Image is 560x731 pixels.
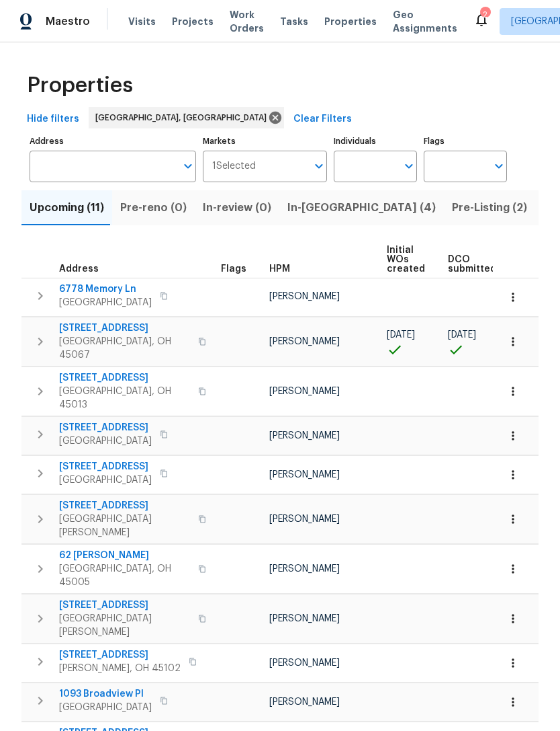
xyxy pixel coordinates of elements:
span: Visits [128,15,156,28]
span: [GEOGRAPHIC_DATA] [59,701,152,714]
span: [STREET_ADDRESS] [59,321,190,335]
button: Open [489,157,508,176]
span: [PERSON_NAME] [269,292,340,301]
span: Address [59,264,99,274]
span: 6778 Memory Ln [59,282,152,296]
span: [GEOGRAPHIC_DATA], OH 45005 [59,562,190,589]
span: Work Orders [230,8,264,35]
span: [PERSON_NAME], OH 45102 [59,662,181,675]
span: [GEOGRAPHIC_DATA] [59,473,152,487]
span: [PERSON_NAME] [269,431,340,440]
span: Maestro [46,15,90,28]
span: Flags [221,264,246,274]
span: [DATE] [387,330,415,340]
span: Projects [172,15,214,28]
span: [PERSON_NAME] [269,658,340,668]
span: Pre-reno (0) [120,198,187,217]
label: Individuals [334,137,417,145]
span: In-[GEOGRAPHIC_DATA] (4) [287,198,436,217]
span: 1 Selected [212,161,256,172]
span: Properties [324,15,377,28]
span: [GEOGRAPHIC_DATA], [GEOGRAPHIC_DATA] [95,111,272,124]
div: 2 [480,8,489,22]
span: [STREET_ADDRESS] [59,499,190,512]
span: Pre-Listing (2) [452,198,527,217]
span: [GEOGRAPHIC_DATA] [59,296,152,309]
button: Open [310,157,328,176]
span: [PERSON_NAME] [269,387,340,396]
span: Properties [27,79,133,92]
button: Clear Filters [288,107,357,132]
label: Flags [424,137,507,145]
span: Geo Assignments [393,8,457,35]
span: Clear Filters [293,111,352,128]
span: [STREET_ADDRESS] [59,648,181,662]
div: [GEOGRAPHIC_DATA], [GEOGRAPHIC_DATA] [89,107,284,128]
span: [STREET_ADDRESS] [59,460,152,473]
span: [GEOGRAPHIC_DATA], OH 45013 [59,385,190,412]
span: HPM [269,264,290,274]
span: Upcoming (11) [30,198,104,217]
span: [PERSON_NAME] [269,614,340,623]
span: [GEOGRAPHIC_DATA] [59,434,152,448]
span: [GEOGRAPHIC_DATA][PERSON_NAME] [59,612,190,639]
span: [GEOGRAPHIC_DATA], OH 45067 [59,335,190,362]
button: Open [179,157,197,176]
span: [PERSON_NAME] [269,514,340,524]
button: Open [400,157,418,176]
span: [STREET_ADDRESS] [59,599,190,612]
label: Address [30,137,196,145]
span: 1093 Broadview Pl [59,687,152,701]
span: [PERSON_NAME] [269,564,340,574]
span: [PERSON_NAME] [269,470,340,479]
span: Tasks [280,17,308,26]
span: [PERSON_NAME] [269,337,340,346]
label: Markets [203,137,328,145]
button: Hide filters [21,107,85,132]
span: [GEOGRAPHIC_DATA][PERSON_NAME] [59,512,190,539]
span: [STREET_ADDRESS] [59,421,152,434]
span: 62 [PERSON_NAME] [59,549,190,562]
span: Hide filters [27,111,79,128]
span: DCO submitted [448,255,496,274]
span: [DATE] [448,330,476,340]
span: [PERSON_NAME] [269,697,340,707]
span: In-review (0) [203,198,271,217]
span: [STREET_ADDRESS] [59,371,190,385]
span: Initial WOs created [387,245,425,274]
